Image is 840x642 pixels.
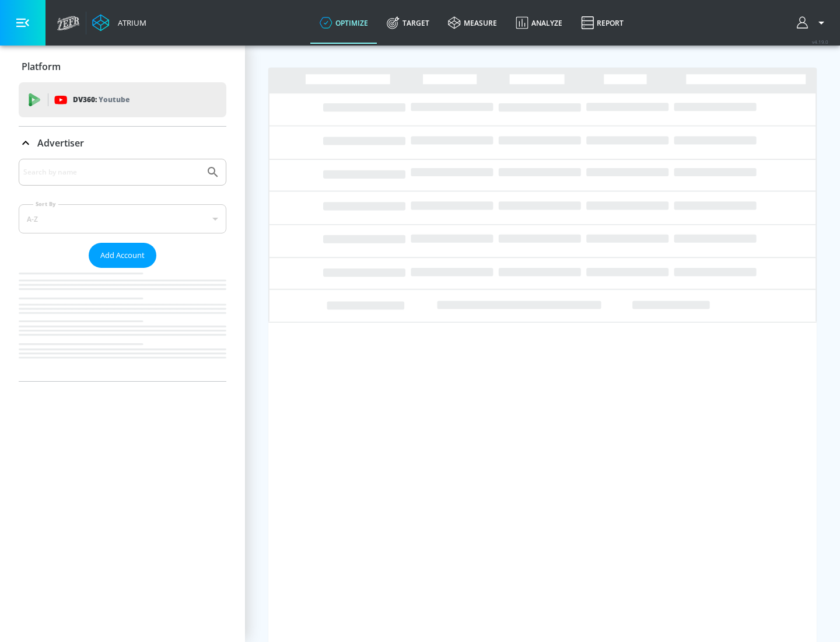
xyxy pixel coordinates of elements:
a: Report [572,2,633,44]
label: Sort By [33,200,58,208]
div: Atrium [113,18,146,28]
p: Youtube [99,93,129,106]
div: Platform [19,50,226,83]
span: Add Account [100,249,145,262]
a: measure [439,2,506,44]
a: optimize [310,2,377,44]
p: Advertiser [37,137,84,149]
a: Target [377,2,439,44]
div: DV360: Youtube [19,82,226,117]
a: Atrium [92,14,146,32]
p: DV360: [73,93,129,106]
span: v 4.19.0 [812,39,828,45]
nav: list of Advertiser [19,268,226,381]
input: Search by name [23,165,200,180]
div: A-Z [19,204,226,233]
div: Advertiser [19,127,226,159]
button: Add Account [89,243,156,268]
a: Analyze [506,2,572,44]
div: Advertiser [19,159,226,381]
p: Platform [22,60,61,73]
